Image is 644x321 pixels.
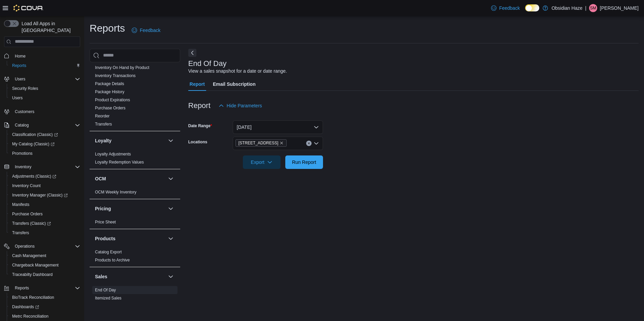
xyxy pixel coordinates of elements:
span: Metrc Reconciliation [12,314,49,319]
span: Manifests [9,201,80,209]
span: Promotions [9,149,80,157]
span: Catalog [15,122,29,128]
button: Promotions [7,149,83,158]
a: Chargeback Management [9,261,61,269]
button: Catalog [1,120,83,130]
span: Reorder [95,113,109,119]
span: Run Report [292,159,316,166]
span: Inventory Count [9,182,80,190]
span: Package History [95,89,124,95]
a: Inventory Manager (Classic) [7,190,83,200]
span: Security Roles [12,86,38,91]
p: [PERSON_NAME] [600,4,639,12]
span: Catalog [12,121,80,129]
p: | [585,4,586,12]
span: Adjustments (Classic) [9,172,80,180]
div: Soledad Muro [589,4,597,12]
span: Inventory Manager (Classic) [9,191,80,199]
input: Dark Mode [525,4,539,11]
span: Users [12,75,80,83]
a: Security Roles [9,84,41,93]
button: Customers [1,107,83,116]
a: Cash Management [9,252,49,260]
button: Inventory Count [7,181,83,190]
button: Export [243,155,281,169]
div: Products [90,248,180,267]
a: Inventory On Hand by Product [95,65,149,70]
a: Traceabilty Dashboard [9,271,55,279]
span: Loyalty Adjustments [95,151,131,157]
h3: Pricing [95,205,111,212]
a: Classification (Classic) [9,131,61,139]
a: Home [12,52,28,60]
button: Users [1,74,83,84]
span: Dashboards [12,304,39,310]
a: Package Details [95,81,124,86]
h3: Sales [95,273,107,280]
span: Customers [12,107,80,116]
button: OCM [167,175,175,183]
a: Dashboards [9,303,42,311]
span: Users [15,76,25,82]
span: My Catalog (Classic) [12,141,55,147]
button: Loyalty [95,137,165,144]
a: Adjustments (Classic) [9,172,59,180]
span: Classification (Classic) [9,131,80,139]
a: Itemized Sales [95,296,122,300]
a: Users [9,94,25,102]
span: Chargeback Management [9,261,80,269]
a: Inventory Manager (Classic) [9,191,70,199]
span: Inventory Count [12,183,41,188]
h3: End Of Day [188,60,227,68]
span: Chargeback Management [12,262,59,268]
a: End Of Day [95,288,116,292]
span: Transfers (Classic) [12,221,51,226]
span: Inventory [15,164,31,170]
a: My Catalog (Classic) [7,139,83,149]
a: BioTrack Reconciliation [9,293,57,301]
span: Inventory Transactions [95,73,136,78]
span: Traceabilty Dashboard [9,271,80,279]
span: Purchase Orders [9,210,80,218]
span: Manifests [12,202,29,207]
button: Inventory [1,162,83,172]
div: OCM [90,188,180,199]
button: Sales [95,273,165,280]
span: Traceabilty Dashboard [12,272,53,277]
button: Sales [167,273,175,281]
a: Reorder [95,114,109,118]
button: Pricing [95,205,165,212]
a: Promotions [9,149,35,157]
span: Users [9,94,80,102]
button: Open list of options [314,141,319,146]
span: Feedback [140,27,160,34]
button: Security Roles [7,84,83,93]
button: Reports [12,284,32,292]
span: 1600 Ave O [235,139,287,147]
span: Users [12,95,23,101]
span: Transfers [9,229,80,237]
span: Home [12,52,80,60]
button: Next [188,49,196,57]
span: Export [247,155,277,169]
button: Manifests [7,200,83,209]
button: Products [95,235,165,242]
a: Products to Archive [95,258,130,262]
a: Transfers (Classic) [9,219,54,227]
button: OCM [95,175,165,182]
a: Metrc Reconciliation [9,312,51,320]
span: OCM Weekly Inventory [95,189,136,195]
span: My Catalog (Classic) [9,140,80,148]
a: Transfers [9,229,32,237]
span: Itemized Sales [95,295,122,301]
span: Reports [12,284,80,292]
span: Reports [15,285,29,291]
button: Reports [1,283,83,293]
button: Inventory [12,163,34,171]
h3: Report [188,102,211,110]
span: Product Expirations [95,97,130,103]
button: Loyalty [167,137,175,145]
button: Products [167,235,175,243]
label: Locations [188,139,207,145]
